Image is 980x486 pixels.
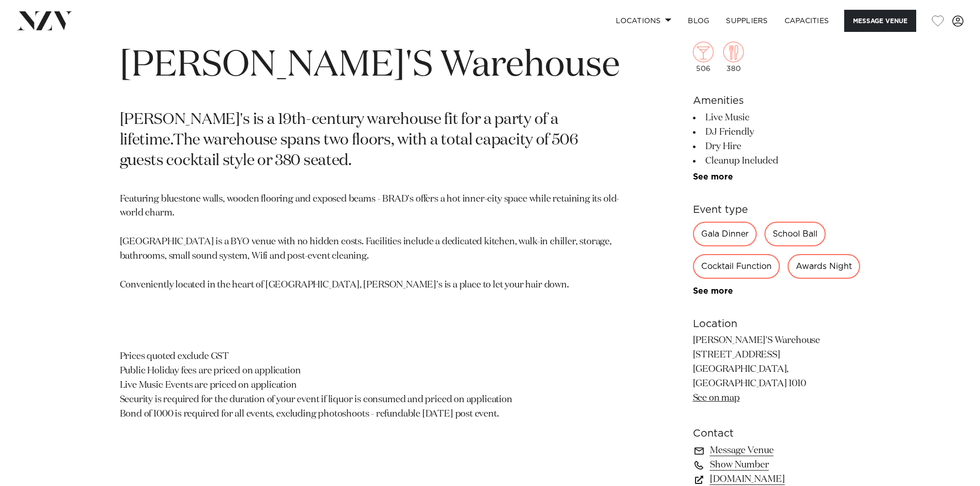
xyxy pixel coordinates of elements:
li: Dry Hire [693,139,861,154]
img: nzv-logo.png [16,11,73,30]
div: Cocktail Function [693,254,780,279]
li: Cleanup Included [693,154,861,168]
a: Capacities [776,10,838,32]
a: SUPPLIERS [718,10,776,32]
a: Show Number [693,458,861,472]
a: BLOG [680,10,718,32]
div: School Ball [764,222,826,246]
div: Gala Dinner [693,222,757,246]
button: Message Venue [844,10,916,32]
div: 506 [693,42,714,73]
p: [PERSON_NAME]'S Warehouse [STREET_ADDRESS] [GEOGRAPHIC_DATA], [GEOGRAPHIC_DATA] 1010 [693,334,861,405]
a: Message Venue [693,443,861,458]
a: See on map [693,393,740,403]
h6: Amenities [693,93,861,109]
img: dining.png [723,42,744,62]
li: DJ Friendly [693,125,861,139]
h6: Contact [693,426,861,441]
p: Featuring bluestone walls, wooden flooring and exposed beams - BRAD's offers a hot inner-city spa... [120,192,620,422]
p: [PERSON_NAME]'s is a 19th-century warehouse fit for a party of a lifetime.The warehouse spans two... [120,110,620,172]
h1: [PERSON_NAME]'S Warehouse [120,42,620,89]
a: Locations [608,10,680,32]
div: 380 [723,42,744,73]
h6: Event type [693,202,861,218]
li: Live Music [693,111,861,125]
h6: Location [693,316,861,332]
img: cocktail.png [693,42,714,62]
div: Awards Night [788,254,860,279]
